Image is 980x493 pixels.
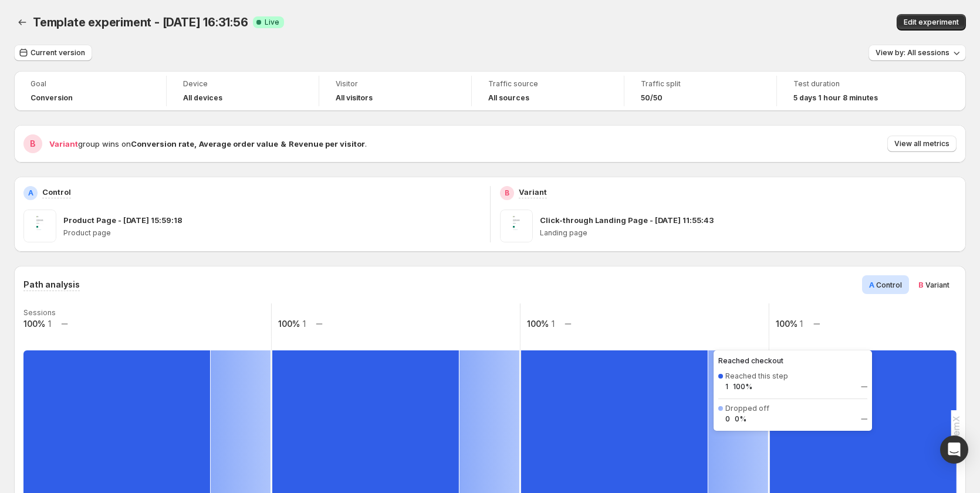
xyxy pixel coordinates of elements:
[527,319,549,329] text: 100%
[31,78,150,104] a: GoalConversion
[793,93,878,103] span: 5 days 1 hour 8 minutes
[897,14,966,31] button: Edit experiment
[30,138,36,150] h2: B
[23,210,56,242] img: Product Page - Sep 25, 15:59:18
[303,319,306,329] text: 1
[876,281,902,289] span: Control
[876,48,949,58] span: View by: All sessions
[641,78,760,104] a: Traffic split50/50
[14,45,92,61] button: Current version
[500,210,533,242] img: Click-through Landing Page - May 2, 11:55:43
[28,188,33,198] h2: A
[63,228,481,238] p: Product page
[183,93,222,103] h4: All devices
[800,319,803,329] text: 1
[641,79,760,89] span: Traffic split
[488,93,529,103] h4: All sources
[265,18,279,27] span: Live
[336,78,455,104] a: VisitorAll visitors
[31,93,73,103] span: Conversion
[505,188,509,198] h2: B
[519,186,547,198] p: Variant
[33,15,248,29] span: Template experiment - [DATE] 16:31:56
[793,79,913,89] span: Test duration
[49,139,367,148] span: group wins on .
[552,319,555,329] text: 1
[14,14,31,31] button: Back
[918,280,924,289] span: B
[641,93,663,103] span: 50/50
[23,279,80,291] h3: Path analysis
[776,319,797,329] text: 100%
[894,139,949,148] span: View all metrics
[869,280,874,289] span: A
[887,136,957,152] button: View all metrics
[23,308,56,317] text: Sessions
[194,139,197,148] strong: ,
[540,214,714,226] p: Click-through Landing Page - [DATE] 11:55:43
[925,281,949,289] span: Variant
[31,48,85,58] span: Current version
[488,79,607,89] span: Traffic source
[904,18,959,27] span: Edit experiment
[278,319,300,329] text: 100%
[23,319,45,329] text: 100%
[940,435,968,464] div: Open Intercom Messenger
[31,79,150,89] span: Goal
[183,78,302,104] a: DeviceAll devices
[48,319,51,329] text: 1
[199,139,278,148] strong: Average order value
[42,186,71,198] p: Control
[336,93,373,103] h4: All visitors
[793,78,913,104] a: Test duration5 days 1 hour 8 minutes
[183,79,302,89] span: Device
[63,214,183,226] p: Product Page - [DATE] 15:59:18
[49,139,78,148] span: Variant
[869,45,966,61] button: View by: All sessions
[540,228,957,238] p: Landing page
[131,139,194,148] strong: Conversion rate
[281,139,286,148] strong: &
[289,139,365,148] strong: Revenue per visitor
[488,78,607,104] a: Traffic sourceAll sources
[336,79,455,89] span: Visitor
